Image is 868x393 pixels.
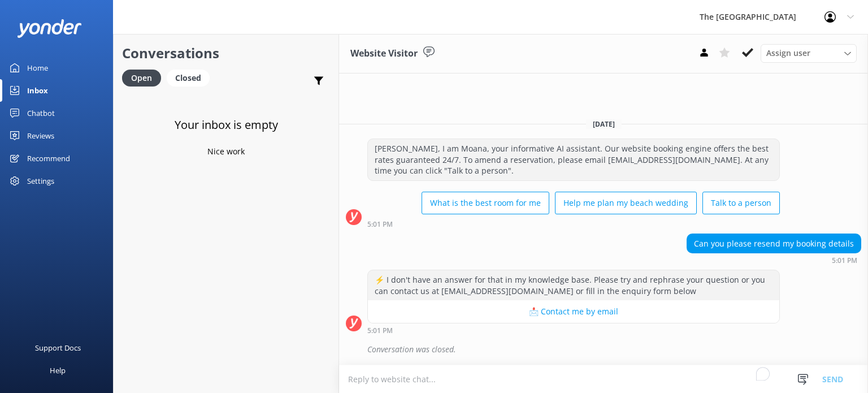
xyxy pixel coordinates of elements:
p: Nice work [207,145,245,158]
a: Open [122,71,167,84]
div: Support Docs [35,336,81,359]
span: [DATE] [586,119,622,129]
div: Recommend [27,147,70,170]
div: Conversation was closed. [367,340,861,359]
div: Assign User [761,44,857,62]
h3: Website Visitor [350,46,418,61]
button: What is the best room for me [422,192,549,214]
div: Reviews [27,124,54,147]
div: Inbox [27,79,48,102]
a: Closed [167,71,215,84]
div: [PERSON_NAME], I am Moana, your informative AI assistant. Our website booking engine offers the b... [368,139,779,180]
div: Sep 01 2025 11:01pm (UTC -10:00) Pacific/Honolulu [367,326,780,334]
button: Talk to a person [702,192,780,214]
h3: Your inbox is empty [175,116,278,134]
div: Settings [27,170,54,192]
div: Sep 01 2025 11:01pm (UTC -10:00) Pacific/Honolulu [367,220,780,228]
img: yonder-white-logo.png [17,19,82,38]
textarea: To enrich screen reader interactions, please activate Accessibility in Grammarly extension settings [339,365,868,393]
strong: 5:01 PM [367,327,393,334]
button: Help me plan my beach wedding [555,192,697,214]
div: ⚡ I don't have an answer for that in my knowledge base. Please try and rephrase your question or ... [368,270,779,300]
div: Chatbot [27,102,55,124]
div: Closed [167,70,210,87]
strong: 5:01 PM [832,257,857,264]
div: Home [27,57,48,79]
h2: Conversations [122,42,330,64]
div: Open [122,70,161,87]
div: Sep 01 2025 11:01pm (UTC -10:00) Pacific/Honolulu [687,256,861,264]
div: Help [50,359,66,382]
div: Can you please resend my booking details [687,234,861,253]
button: 📩 Contact me by email [368,300,779,323]
span: Assign user [766,47,810,59]
div: 2025-09-02T09:33:52.508 [346,340,861,359]
strong: 5:01 PM [367,221,393,228]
